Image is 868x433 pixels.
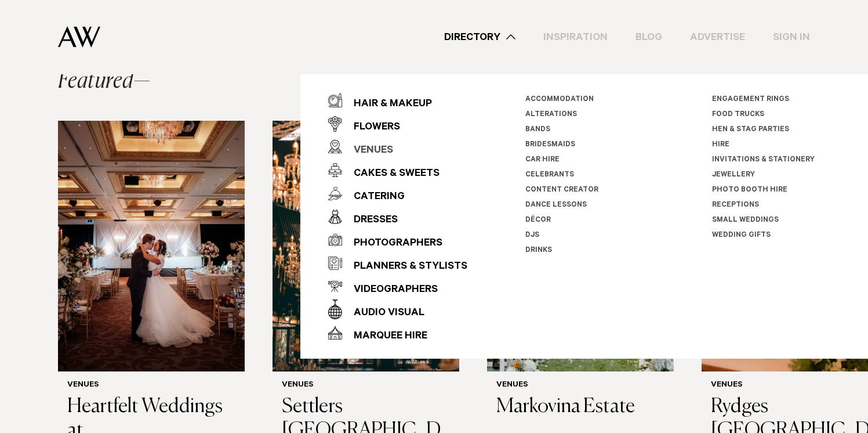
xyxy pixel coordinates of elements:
[622,30,676,45] a: Blog
[342,163,440,186] div: Cakes & Sweets
[525,141,575,149] a: Bridesmaids
[342,302,424,325] div: Audio Visual
[712,171,755,179] a: Jewellery
[712,141,729,149] a: Hire
[342,325,427,348] div: Marquee Hire
[273,121,459,371] img: Auckland Weddings Venues | Settlers Country Manor
[712,156,815,164] a: Invitations & Stationery
[525,111,577,119] a: Alterations
[712,111,764,119] a: Food Trucks
[58,121,245,371] img: Auckland Weddings Venues | Heartfelt Weddings at Cordis, Auckland
[712,217,779,225] a: Small Weddings
[712,126,789,134] a: Hen & Stag Parties
[525,232,539,240] a: DJs
[759,30,824,45] a: Sign In
[496,395,664,419] h3: Markovina Estate
[328,182,467,205] a: Catering
[328,228,467,251] a: Photographers
[342,232,442,255] div: Photographers
[529,30,622,45] a: Inspiration
[342,279,438,302] div: Videographers
[328,205,467,228] a: Dresses
[328,298,467,321] a: Audio Visual
[525,201,587,210] a: Dance Lessons
[496,381,664,391] h6: Venues
[342,255,467,279] div: Planners & Stylists
[328,321,467,344] a: Marquee Hire
[525,247,552,255] a: Drinks
[525,96,594,104] a: Accommodation
[58,70,151,93] h2: Featured
[525,186,598,194] a: Content Creator
[525,217,551,225] a: Décor
[328,251,467,275] a: Planners & Stylists
[712,96,789,104] a: Engagement Rings
[328,158,467,182] a: Cakes & Sweets
[342,139,393,163] div: Venues
[342,93,432,116] div: Hair & Makeup
[342,209,398,232] div: Dresses
[328,112,467,135] a: Flowers
[328,89,467,112] a: Hair & Makeup
[712,186,787,194] a: Photo Booth Hire
[282,381,450,391] h6: Venues
[430,30,529,45] a: Directory
[525,171,574,179] a: Celebrants
[676,30,759,45] a: Advertise
[328,275,467,298] a: Videographers
[525,126,550,134] a: Bands
[58,26,100,48] img: Auckland Weddings Logo
[67,381,235,391] h6: Venues
[342,116,400,139] div: Flowers
[328,135,467,158] a: Venues
[712,201,759,210] a: Receptions
[525,156,560,164] a: Car Hire
[712,232,771,240] a: Wedding Gifts
[342,186,405,209] div: Catering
